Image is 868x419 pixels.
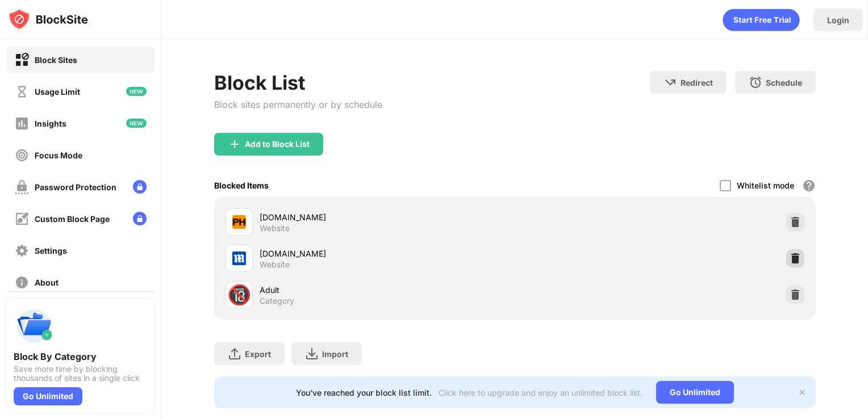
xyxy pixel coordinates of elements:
[245,349,271,359] div: Export
[15,180,29,194] img: password-protection-off.svg
[439,388,642,397] div: Click here to upgrade and enjoy an unlimited block list.
[245,140,310,149] div: Add to Block List
[737,181,794,190] div: Whitelist mode
[260,296,294,306] div: Category
[232,215,246,229] img: favicons
[260,248,515,259] div: [DOMAIN_NAME]
[214,181,269,190] div: Blocked Items
[260,211,515,223] div: [DOMAIN_NAME]
[227,283,251,307] div: 🔞
[133,180,147,194] img: lock-menu.svg
[15,212,29,226] img: customize-block-page-off.svg
[14,305,55,346] img: push-categories.svg
[126,119,147,128] img: new-icon.svg
[15,244,29,258] img: settings-off.svg
[260,223,290,233] div: Website
[35,119,66,128] div: Insights
[15,275,29,290] img: about-off.svg
[35,182,116,192] div: Password Protection
[35,214,110,224] div: Custom Block Page
[260,259,290,270] div: Website
[656,381,734,404] div: Go Unlimited
[296,388,432,397] div: You’ve reached your block list limit.
[126,87,147,96] img: new-icon.svg
[232,252,246,265] img: favicons
[322,349,348,359] div: Import
[35,150,82,160] div: Focus Mode
[827,15,849,25] div: Login
[214,99,382,110] div: Block sites permanently or by schedule
[723,9,800,31] div: animation
[35,87,80,97] div: Usage Limit
[133,212,147,225] img: lock-menu.svg
[15,53,29,67] img: block-on.svg
[35,278,59,287] div: About
[14,351,148,362] div: Block By Category
[14,387,82,405] div: Go Unlimited
[260,284,515,296] div: Adult
[8,8,88,31] img: logo-blocksite.svg
[35,55,77,65] div: Block Sites
[214,71,382,94] div: Block List
[14,364,148,383] div: Save more time by blocking thousands of sites in a single click
[15,85,29,99] img: time-usage-off.svg
[766,78,802,87] div: Schedule
[798,388,807,397] img: x-button.svg
[15,148,29,162] img: focus-off.svg
[681,78,713,87] div: Redirect
[35,246,67,255] div: Settings
[15,116,29,131] img: insights-off.svg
